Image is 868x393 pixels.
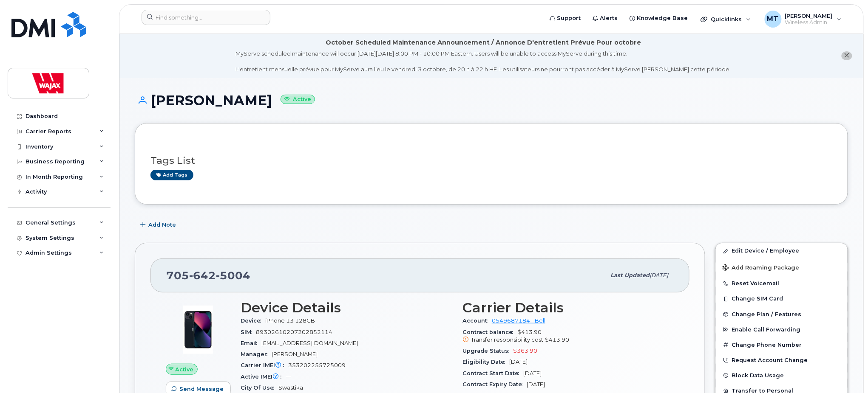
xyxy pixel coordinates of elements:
[135,93,848,108] h1: [PERSON_NAME]
[716,258,848,276] button: Add Roaming Package
[650,272,669,278] span: [DATE]
[716,337,848,353] button: Change Phone Number
[286,373,291,380] span: —
[326,38,641,47] div: October Scheduled Maintenance Announcement / Annonce D'entretient Prévue Pour octobre
[523,370,542,376] span: [DATE]
[261,340,358,346] span: [EMAIL_ADDRESS][DOMAIN_NAME]
[462,329,674,344] span: $413.90
[462,359,509,365] span: Eligibility Date
[256,329,332,335] span: 89302610207202852114
[272,351,318,357] span: [PERSON_NAME]
[241,373,286,380] span: Active IMEI
[278,385,303,391] span: Swastika
[150,155,832,166] h3: Tags List
[732,311,802,317] span: Change Plan / Features
[236,50,731,73] div: MyServe scheduled maintenance will occur [DATE][DATE] 8:00 PM - 10:00 PM Eastern. Users will be u...
[150,170,193,180] a: Add tags
[716,243,848,258] a: Edit Device / Employee
[241,329,256,335] span: SIM
[241,340,261,346] span: Email
[462,317,492,324] span: Account
[216,269,250,282] span: 5004
[471,337,543,343] span: Transfer responsibility cost
[148,221,176,229] span: Add Note
[545,337,569,343] span: $413.90
[241,385,278,391] span: City Of Use
[716,307,848,322] button: Change Plan / Features
[265,317,315,324] span: iPhone 13 128GB
[716,291,848,306] button: Change SIM Card
[716,276,848,291] button: Reset Voicemail
[241,300,452,315] h3: Device Details
[527,381,545,387] span: [DATE]
[842,51,852,60] button: close notification
[610,272,650,278] span: Last updated
[179,385,224,393] span: Send Message
[166,269,250,282] span: 705
[462,300,674,315] h3: Carrier Details
[716,322,848,337] button: Enable Call Forwarding
[241,362,288,368] span: Carrier IMEI
[462,329,517,335] span: Contract balance
[173,304,224,355] img: image20231002-3703462-1ig824h.jpeg
[462,348,513,354] span: Upgrade Status
[716,368,848,383] button: Block Data Usage
[176,365,194,373] span: Active
[732,326,801,333] span: Enable Call Forwarding
[509,359,528,365] span: [DATE]
[189,269,216,282] span: 642
[723,264,800,272] span: Add Roaming Package
[513,348,537,354] span: $363.90
[281,95,315,104] small: Active
[492,317,545,324] a: 0549687184 - Bell
[462,381,527,387] span: Contract Expiry Date
[241,317,265,324] span: Device
[462,370,523,376] span: Contract Start Date
[716,353,848,368] button: Request Account Change
[135,217,183,233] button: Add Note
[241,351,272,357] span: Manager
[288,362,346,368] span: 353202255725009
